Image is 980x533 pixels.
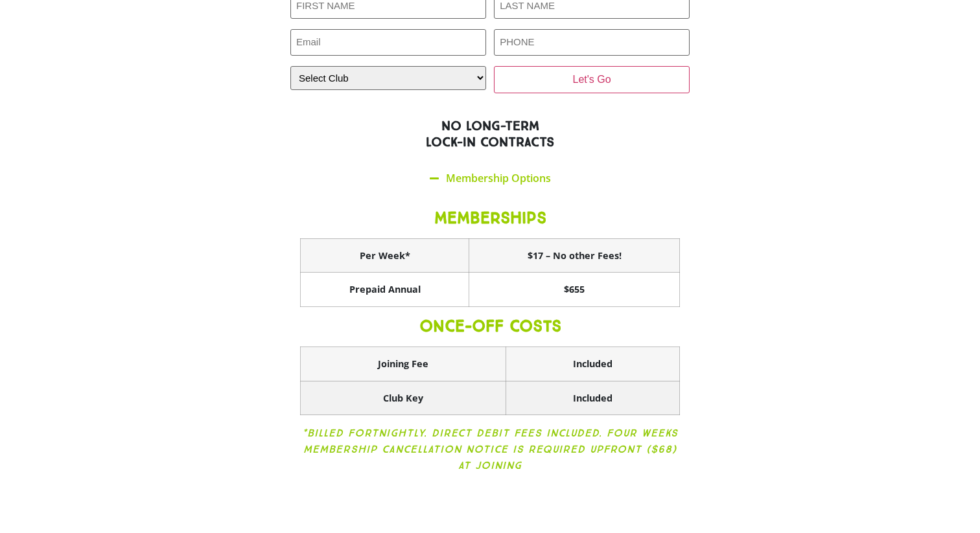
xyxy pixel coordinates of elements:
input: PHONE [494,29,690,56]
th: Club Key [301,381,506,415]
input: Let's Go [494,66,690,93]
th: $17 – No other Fees! [469,238,680,273]
div: Membership Options [290,163,690,194]
th: Per Week* [301,238,469,273]
th: Prepaid Annual [301,273,469,307]
th: $655 [469,273,680,307]
h3: ONCE-OFF COSTS [300,317,680,336]
i: *Billed Fortnightly. Direct Debit fees included. Four weeks membership cancellation notice is req... [302,427,678,471]
th: Included [506,381,680,415]
a: Membership Options [446,171,551,185]
th: Joining Fee [301,347,506,381]
div: Membership Options [290,194,690,493]
h3: MEMBERSHIPS [300,209,680,228]
h2: NO LONG-TERM LOCK-IN CONTRACTS [205,118,775,150]
th: Included [506,347,680,381]
input: Email [290,29,486,56]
